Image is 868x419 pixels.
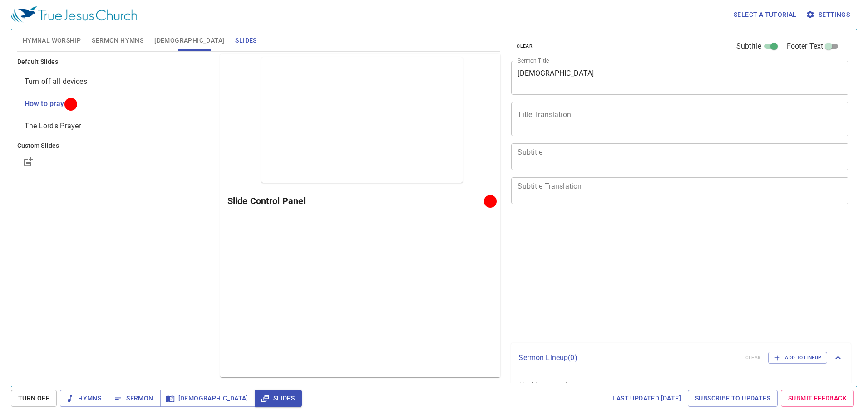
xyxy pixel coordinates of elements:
h6: Custom Slides [17,141,217,151]
span: Select a tutorial [734,9,797,20]
span: Slides [235,35,256,46]
span: [object Object] [25,99,64,108]
h6: Slide Control Panel [227,194,488,208]
button: clear [511,41,538,52]
span: Sermon Hymns [92,35,143,46]
iframe: from-child [508,214,782,339]
span: Submit Feedback [788,393,847,404]
textarea: [DEMOGRAPHIC_DATA] [518,69,842,86]
span: Slides [262,393,295,404]
button: Select a tutorial [730,6,800,23]
span: clear [517,42,533,50]
span: [DEMOGRAPHIC_DATA] [154,35,224,46]
button: [DEMOGRAPHIC_DATA] [160,390,256,407]
div: Sermon Lineup(0)clearAdd to Lineup [511,343,851,373]
i: Nothing saved yet [518,381,577,390]
button: Turn Off [11,390,57,407]
span: Hymns [67,393,101,404]
a: Submit Feedback [781,390,854,407]
button: Hymns [60,390,108,407]
span: Add to Lineup [774,354,821,362]
span: [object Object] [25,77,87,86]
h6: Default Slides [17,57,217,67]
span: Subtitle [736,41,761,52]
span: Sermon [115,393,153,404]
span: Footer Text [787,41,824,52]
span: Hymnal Worship [23,35,81,46]
span: [DEMOGRAPHIC_DATA] [168,393,248,404]
button: Settings [804,6,853,23]
span: Turn Off [18,393,49,404]
p: Sermon Lineup ( 0 ) [518,352,738,363]
button: Slides [255,390,302,407]
span: [object Object] [25,122,81,130]
button: Sermon [108,390,160,407]
a: Last updated [DATE] [609,390,685,407]
span: Last updated [DATE] [612,393,681,404]
img: True Jesus Church [11,6,137,23]
button: Add to Lineup [768,352,827,364]
div: The Lord's Prayer [17,115,217,137]
a: Subscribe to Updates [688,390,778,407]
div: How to pray [17,93,217,115]
span: Settings [808,9,850,20]
div: Turn off all devices [17,71,217,93]
span: Subscribe to Updates [695,393,770,404]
